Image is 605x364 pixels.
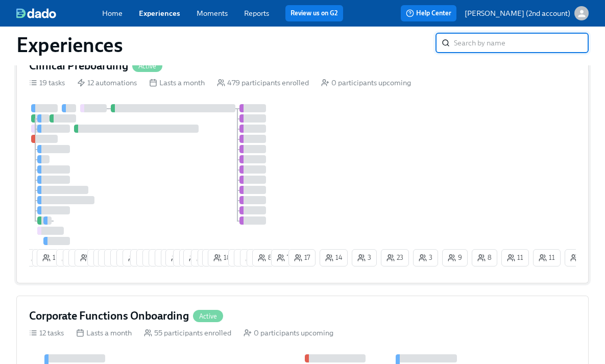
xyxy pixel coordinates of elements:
[189,253,206,263] span: 19
[139,9,180,18] a: Experiences
[77,78,137,88] div: 12 automations
[413,249,438,266] button: 3
[217,78,309,88] div: 479 participants enrolled
[62,253,76,263] span: 9
[171,253,187,263] span: 27
[213,253,231,263] span: 18
[161,249,185,266] button: 7
[102,9,123,18] a: Home
[179,249,204,266] button: 2
[533,249,561,266] button: 11
[539,253,555,263] span: 11
[352,249,377,266] button: 3
[130,249,155,266] button: 3
[173,249,198,266] button: 4
[288,249,316,266] button: 17
[42,253,59,263] span: 14
[37,249,65,266] button: 14
[74,253,88,263] span: 6
[123,249,151,266] button: 13
[63,249,87,266] button: 1
[149,78,205,88] div: Lasts a month
[507,253,523,263] span: 11
[142,253,156,263] span: 3
[465,8,570,18] p: [PERSON_NAME] (2nd account)
[179,253,192,263] span: 4
[320,249,348,266] button: 14
[197,253,211,263] span: 6
[381,249,409,266] button: 23
[401,5,456,21] button: Help Center
[32,249,57,266] button: 3
[565,249,592,266] button: 22
[240,249,265,266] button: 9
[193,312,223,320] span: Active
[294,253,310,263] span: 17
[16,8,102,18] a: dado
[472,249,497,266] button: 8
[246,253,260,263] span: 9
[149,249,173,266] button: 7
[234,249,259,266] button: 8
[239,253,254,263] span: 8
[419,253,432,263] span: 3
[442,249,468,266] button: 9
[29,58,128,74] h4: Clinical Preboarding
[93,253,107,263] span: 5
[16,45,589,283] a: Clinical PreboardingActive19 tasks 12 automations Lasts a month 479 participants enrolled 0 parti...
[252,249,278,266] button: 8
[271,249,296,266] button: 7
[75,249,100,266] button: 8
[570,253,587,263] span: 22
[29,328,64,338] div: 12 tasks
[132,62,162,70] span: Active
[454,33,589,53] input: Search by name
[477,253,492,263] span: 8
[29,308,189,324] h4: Corporate Functions Onboarding
[110,249,138,266] button: 14
[183,249,212,266] button: 19
[80,253,94,263] span: 8
[191,249,216,266] button: 6
[128,253,145,263] span: 13
[501,249,529,266] button: 11
[87,249,112,266] button: 5
[16,33,123,57] h1: Experiences
[104,253,120,263] span: 24
[76,328,132,338] div: Lasts a month
[29,78,65,88] div: 19 tasks
[202,249,230,266] button: 11
[247,249,272,266] button: 4
[155,249,180,266] button: 3
[228,249,253,266] button: 7
[144,328,231,338] div: 55 participants enrolled
[285,5,343,21] button: Review us on G2
[122,253,139,263] span: 13
[136,253,150,263] span: 3
[465,6,589,20] button: [PERSON_NAME] (2nd account)
[116,249,144,266] button: 13
[244,9,269,18] a: Reports
[148,253,162,263] span: 5
[325,253,342,263] span: 14
[160,253,174,263] span: 3
[291,8,338,18] a: Review us on G2
[98,249,126,266] button: 24
[165,249,193,266] button: 27
[357,253,371,263] span: 3
[93,249,118,266] button: 4
[406,8,451,18] span: Help Center
[104,249,132,266] button: 22
[142,249,167,266] button: 5
[31,253,45,263] span: 6
[321,78,411,88] div: 0 participants upcoming
[448,253,462,263] span: 9
[277,253,290,263] span: 7
[258,253,272,263] span: 8
[198,249,222,266] button: 7
[116,253,133,263] span: 14
[136,249,161,266] button: 3
[68,249,94,266] button: 6
[386,253,403,263] span: 23
[197,9,228,18] a: Moments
